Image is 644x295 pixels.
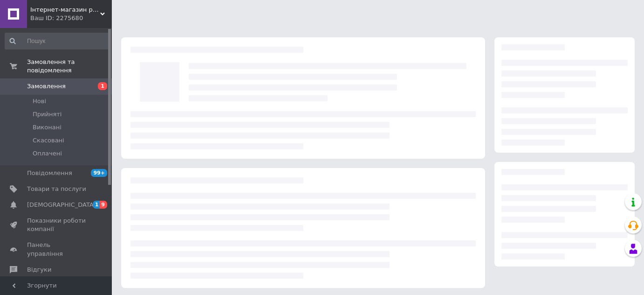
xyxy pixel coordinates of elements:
span: Замовлення [27,82,66,91]
input: Пошук [5,33,110,49]
span: Інтернет-магазин радиокомпонентов "СІРІУС" [30,6,100,14]
span: Прийняті [33,110,62,119]
span: Оплачені [33,149,62,158]
span: Скасовані [33,136,64,145]
span: Відгуки [27,266,51,274]
span: Нові [33,97,46,105]
div: Ваш ID: 2275680 [30,14,112,22]
span: Панель управління [27,241,86,258]
span: 9 [100,201,107,209]
span: Показники роботи компанії [27,217,86,233]
span: [DEMOGRAPHIC_DATA] [27,201,96,209]
span: 99+ [91,169,107,177]
span: Виконані [33,123,62,132]
span: Товари та послуги [27,185,86,193]
span: Повідомлення [27,169,72,177]
span: 1 [98,82,107,90]
span: 1 [93,201,100,209]
span: Замовлення та повідомлення [27,58,112,75]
